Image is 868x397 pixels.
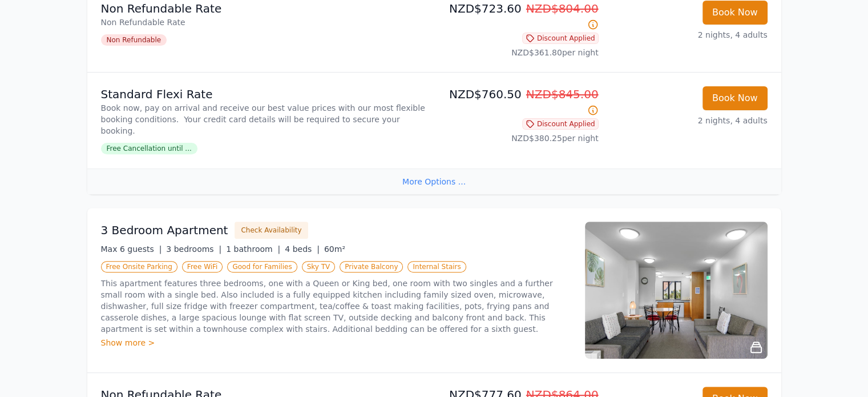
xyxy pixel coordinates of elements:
span: Sky TV [302,261,336,272]
span: Internal Stairs [407,261,466,272]
p: NZD$760.50 [439,86,599,118]
span: Discount Applied [522,33,599,44]
span: NZD$804.00 [526,2,599,15]
span: 60m² [324,244,345,254]
p: 2 nights, 4 adults [608,115,768,126]
p: Book now, pay on arrival and receive our best value prices with our most flexible booking conditi... [101,102,430,137]
span: Good for Families [227,261,297,272]
span: NZD$845.00 [526,87,599,101]
h3: 3 Bedroom Apartment [101,222,228,238]
p: Non Refundable Rate [101,17,430,28]
span: Free Cancellation until ... [101,143,197,154]
button: Check Availability [235,222,308,239]
span: 4 beds | [285,244,320,254]
span: Free Onsite Parking [101,261,177,272]
span: Max 6 guests | [101,244,162,254]
span: Private Balcony [340,261,403,272]
p: This apartment features three bedrooms, one with a Queen or King bed, one room with two singles a... [101,278,571,335]
button: Book Now [703,1,768,25]
p: Standard Flexi Rate [101,86,430,102]
span: 1 bathroom | [226,244,280,254]
span: Discount Applied [522,118,599,130]
p: NZD$361.80 per night [439,47,599,58]
div: More Options ... [87,169,781,194]
div: Show more > [101,337,571,348]
p: NZD$380.25 per night [439,133,599,144]
p: NZD$723.60 [439,1,599,33]
span: 3 bedrooms | [166,244,221,254]
p: Non Refundable Rate [101,1,430,17]
span: Free WiFi [182,261,223,272]
button: Book Now [703,86,768,110]
span: Non Refundable [101,34,167,46]
p: 2 nights, 4 adults [608,29,768,41]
